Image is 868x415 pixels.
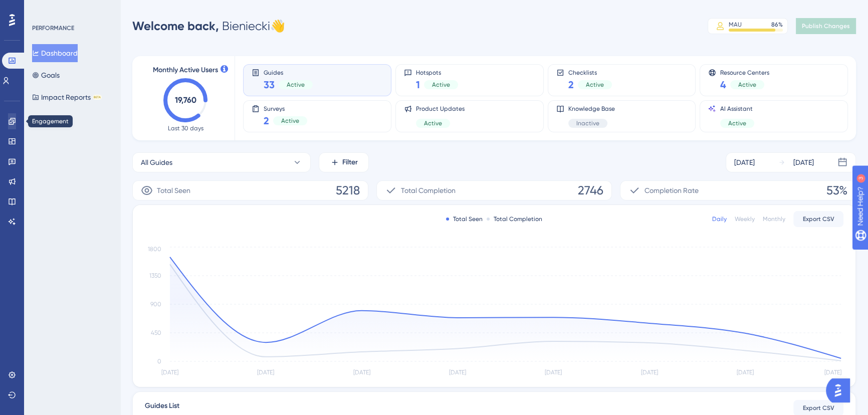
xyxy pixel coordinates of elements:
[264,78,275,92] span: 33
[132,152,311,172] button: All Guides
[737,369,754,376] tspan: [DATE]
[771,21,783,29] div: 86 %
[796,18,856,34] button: Publish Changes
[132,19,219,33] span: Welcome back,
[826,182,847,198] span: 53%
[168,124,203,132] span: Last 30 days
[24,3,63,15] span: Need Help?
[149,272,161,279] tspan: 1350
[586,81,604,89] span: Active
[432,81,450,89] span: Active
[640,369,658,376] tspan: [DATE]
[735,215,755,223] div: Weekly
[738,81,756,89] span: Active
[802,22,850,30] span: Publish Changes
[264,114,269,128] span: 2
[70,5,73,13] div: 3
[720,69,769,76] span: Resource Centers
[175,95,196,105] text: 19,760
[720,78,726,92] span: 4
[803,215,834,223] span: Export CSV
[157,184,190,196] span: Total Seen
[32,24,74,32] div: PERFORMANCE
[281,117,299,125] span: Active
[826,375,856,405] iframe: UserGuiding AI Assistant Launcher
[712,215,727,223] div: Daily
[449,369,466,376] tspan: [DATE]
[568,78,574,92] span: 2
[734,156,755,168] div: [DATE]
[545,369,562,376] tspan: [DATE]
[729,21,742,29] div: MAU
[644,184,699,196] span: Completion Rate
[342,156,358,168] span: Filter
[264,105,307,112] span: Surveys
[824,369,841,376] tspan: [DATE]
[416,69,458,76] span: Hotspots
[353,369,370,376] tspan: [DATE]
[132,18,285,34] div: Bieniecki 👋
[32,44,78,62] button: Dashboard
[728,119,746,127] span: Active
[578,182,603,198] span: 2746
[151,329,161,336] tspan: 450
[157,358,161,365] tspan: 0
[32,88,102,106] button: Impact ReportsBETA
[287,81,305,89] span: Active
[487,215,542,223] div: Total Completion
[264,69,313,76] span: Guides
[416,105,465,113] span: Product Updates
[153,64,218,76] span: Monthly Active Users
[446,215,483,223] div: Total Seen
[336,182,360,198] span: 5218
[150,301,161,308] tspan: 900
[568,69,612,76] span: Checklists
[32,66,60,84] button: Goals
[763,215,785,223] div: Monthly
[424,119,442,127] span: Active
[803,404,834,412] span: Export CSV
[401,184,456,196] span: Total Completion
[141,156,172,168] span: All Guides
[161,369,178,376] tspan: [DATE]
[568,105,615,113] span: Knowledge Base
[93,95,102,100] div: BETA
[576,119,599,127] span: Inactive
[148,246,161,253] tspan: 1800
[416,78,420,92] span: 1
[257,369,274,376] tspan: [DATE]
[319,152,369,172] button: Filter
[793,211,843,227] button: Export CSV
[720,105,754,113] span: AI Assistant
[793,156,814,168] div: [DATE]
